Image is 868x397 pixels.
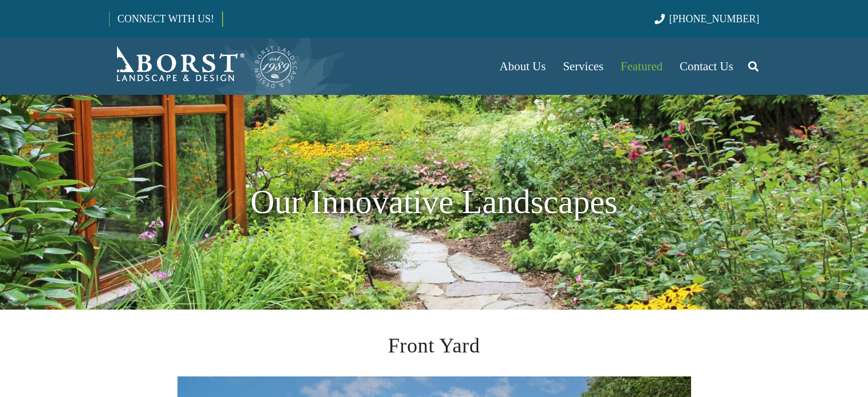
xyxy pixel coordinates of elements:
[742,52,765,81] a: Search
[499,59,546,73] span: About Us
[177,330,691,361] h2: Front Yard
[554,38,612,95] a: Services
[491,38,554,95] a: About Us
[680,59,733,73] span: Contact Us
[612,38,671,95] a: Featured
[109,43,298,89] a: Borst-Logo
[669,13,760,25] span: [PHONE_NUMBER]
[621,59,663,73] span: Featured
[671,38,742,95] a: Contact Us
[655,13,759,25] a: [PHONE_NUMBER]
[109,177,760,227] h1: Our Innovative Landscapes
[110,5,222,33] a: CONNECT WITH US!
[563,59,603,73] span: Services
